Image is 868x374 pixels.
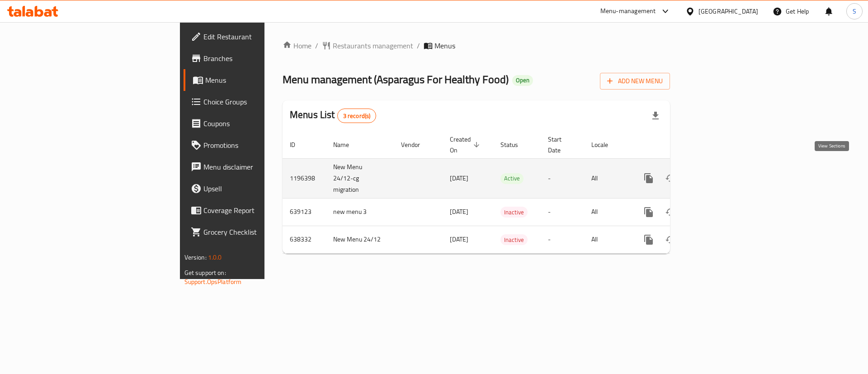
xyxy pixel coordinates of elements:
[290,108,376,123] h2: Menus List
[600,6,656,17] div: Menu-management
[326,226,394,253] td: New Menu 24/12
[853,6,856,16] span: S
[283,40,670,51] nav: breadcrumb
[203,118,318,129] span: Coupons
[203,205,318,216] span: Coverage Report
[584,198,631,226] td: All
[591,139,620,150] span: Locale
[203,227,318,237] span: Grocery Checklist
[500,207,528,218] span: Inactive
[338,112,376,120] span: 3 record(s)
[631,131,732,159] th: Actions
[184,178,325,199] a: Upsell
[607,76,663,87] span: Add New Menu
[184,267,226,279] span: Get support on:
[337,109,377,123] div: Total records count
[203,31,318,42] span: Edit Restaurant
[205,75,318,85] span: Menus
[450,206,468,218] span: [DATE]
[450,134,482,156] span: Created On
[500,235,528,245] span: Inactive
[645,105,666,127] div: Export file
[184,276,242,288] a: Support.OpsPlatform
[638,167,660,189] button: more
[584,226,631,253] td: All
[417,40,420,51] li: /
[541,198,584,226] td: -
[698,6,758,16] div: [GEOGRAPHIC_DATA]
[203,53,318,64] span: Branches
[512,76,533,84] span: Open
[290,139,307,150] span: ID
[203,96,318,107] span: Choice Groups
[322,40,413,51] a: Restaurants management
[208,251,222,263] span: 1.0.0
[203,183,318,194] span: Upsell
[401,139,432,150] span: Vendor
[326,158,394,198] td: New Menu 24/12-cg migration
[184,91,325,113] a: Choice Groups
[184,199,325,221] a: Coverage Report
[512,75,533,86] div: Open
[584,158,631,198] td: All
[434,40,455,51] span: Menus
[184,47,325,69] a: Branches
[333,40,413,51] span: Restaurants management
[500,173,524,184] div: Active
[500,139,530,150] span: Status
[450,172,468,184] span: [DATE]
[500,173,524,184] span: Active
[500,234,528,245] div: Inactive
[638,201,660,223] button: more
[638,229,660,251] button: more
[184,156,325,178] a: Menu disclaimer
[326,198,394,226] td: new menu 3
[184,69,325,91] a: Menus
[283,69,509,90] span: Menu management ( Asparagus For Healthy Food )
[184,221,325,243] a: Grocery Checklist
[184,26,325,47] a: Edit Restaurant
[660,167,681,189] button: Change Status
[184,113,325,134] a: Coupons
[600,73,670,90] button: Add New Menu
[184,134,325,156] a: Promotions
[203,161,318,172] span: Menu disclaimer
[203,140,318,151] span: Promotions
[283,131,732,254] table: enhanced table
[500,207,528,218] div: Inactive
[541,226,584,253] td: -
[184,251,207,263] span: Version:
[333,139,361,150] span: Name
[548,134,573,156] span: Start Date
[541,158,584,198] td: -
[450,233,468,245] span: [DATE]
[660,201,681,223] button: Change Status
